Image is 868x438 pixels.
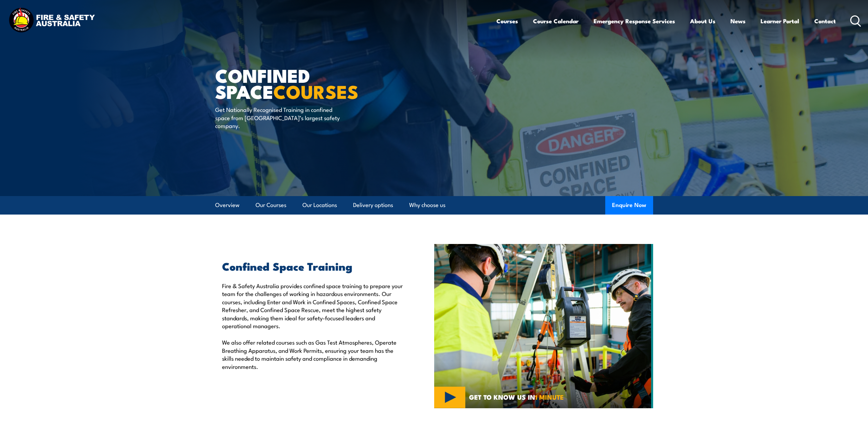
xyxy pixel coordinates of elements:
[496,12,518,30] a: Courses
[222,261,403,271] h2: Confined Space Training
[353,196,393,214] a: Delivery options
[215,67,384,99] h1: Confined Space
[690,12,715,30] a: About Us
[533,12,579,30] a: Course Calendar
[594,12,675,30] a: Emergency Response Services
[605,196,653,215] button: Enquire Now
[730,12,746,30] a: News
[469,394,564,400] span: GET TO KNOW US IN
[256,196,286,214] a: Our Courses
[409,196,445,214] a: Why choose us
[814,12,836,30] a: Contact
[535,392,564,402] strong: 1 MINUTE
[434,244,653,408] img: Confined Space Courses Australia
[222,282,403,330] p: Fire & Safety Australia provides confined space training to prepare your team for the challenges ...
[215,196,239,214] a: Overview
[761,12,799,30] a: Learner Portal
[222,338,403,370] p: We also offer related courses such as Gas Test Atmospheres, Operate Breathing Apparatus, and Work...
[302,196,337,214] a: Our Locations
[273,77,359,105] strong: COURSES
[215,105,340,129] p: Get Nationally Recognised Training in confined space from [GEOGRAPHIC_DATA]’s largest safety comp...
